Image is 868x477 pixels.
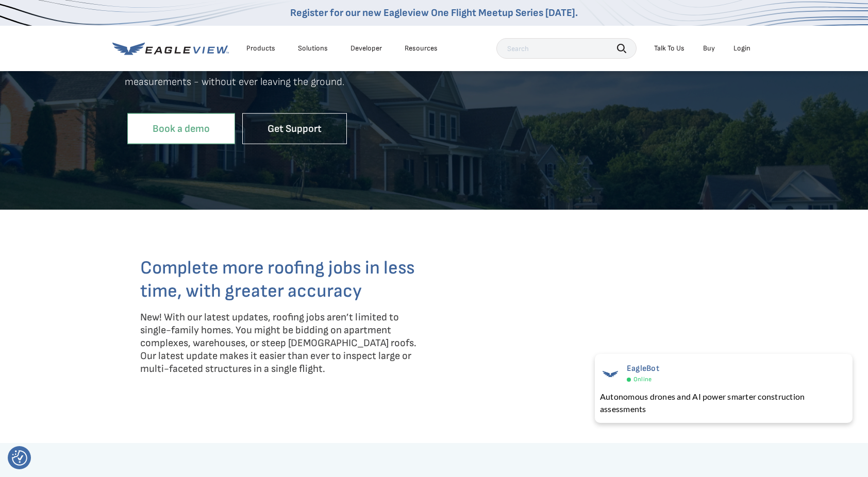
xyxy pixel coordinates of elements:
[633,376,652,383] span: Online
[703,44,715,53] a: Buy
[246,44,275,53] div: Products
[298,44,328,53] div: Solutions
[290,7,578,19] a: Register for our new Eagleview One Flight Meetup Series [DATE].
[733,44,750,53] div: Login
[654,44,685,53] div: Talk To Us
[12,450,27,466] img: Revisit consent button
[405,44,438,53] div: Resources
[600,390,847,415] div: Autonomous drones and AI power smarter construction assessments
[350,44,382,53] a: Developer
[12,450,27,466] button: Consent Preferences
[496,38,637,59] input: Search
[600,364,621,384] img: EagleBot
[242,113,347,144] a: Get Support
[627,364,659,373] span: EagleBot
[127,113,235,144] a: Book a demo
[140,311,426,376] p: New! With our latest updates, roofing jobs aren’t limited to single-family homes. You might be bi...
[125,57,743,105] p: Obtain accurate, comprehensive roof condition data and measurements - without ever leaving the gr...
[140,257,426,303] h3: Complete more roofing jobs in less time, with greater accuracy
